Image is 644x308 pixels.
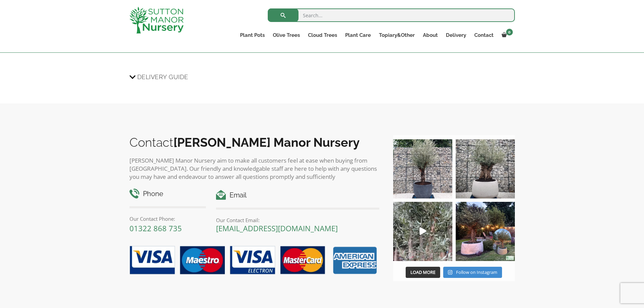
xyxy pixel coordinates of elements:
[393,202,452,261] a: Play
[129,157,380,181] p: [PERSON_NAME] Manor Nursery aim to make all customers feel at ease when buying from [GEOGRAPHIC_D...
[129,7,184,33] img: logo
[129,223,182,233] a: 01322 868 735
[456,269,497,275] span: Follow on Instagram
[269,30,304,40] a: Olive Trees
[124,242,380,279] img: payment-options.png
[393,139,452,198] img: A beautiful multi-stem Spanish Olive tree potted in our luxurious fibre clay pots 😍😍
[420,227,426,235] svg: Play
[456,202,515,261] img: “The poetry of nature is never dead” 🪴🫒 A stunning beautiful customer photo has been sent into us...
[393,202,452,261] img: New arrivals Monday morning of beautiful olive trees 🤩🤩 The weather is beautiful this summer, gre...
[419,30,442,40] a: About
[456,139,515,198] img: Check out this beauty we potted at our nursery today ❤️‍🔥 A huge, ancient gnarled Olive tree plan...
[406,267,440,278] button: Load More
[410,269,435,275] span: Load More
[470,30,498,40] a: Contact
[173,135,360,149] b: [PERSON_NAME] Manor Nursery
[216,223,338,233] a: [EMAIL_ADDRESS][DOMAIN_NAME]
[341,30,375,40] a: Plant Care
[304,30,341,40] a: Cloud Trees
[216,190,379,200] h4: Email
[216,216,379,224] p: Our Contact Email:
[129,215,206,223] p: Our Contact Phone:
[442,30,470,40] a: Delivery
[129,189,206,199] h4: Phone
[506,29,513,35] span: 0
[375,30,419,40] a: Topiary&Other
[137,71,188,83] span: Delivery Guide
[268,8,515,22] input: Search...
[448,270,452,275] svg: Instagram
[129,135,380,149] h2: Contact
[498,30,515,40] a: 0
[236,30,269,40] a: Plant Pots
[443,267,502,278] a: Instagram Follow on Instagram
